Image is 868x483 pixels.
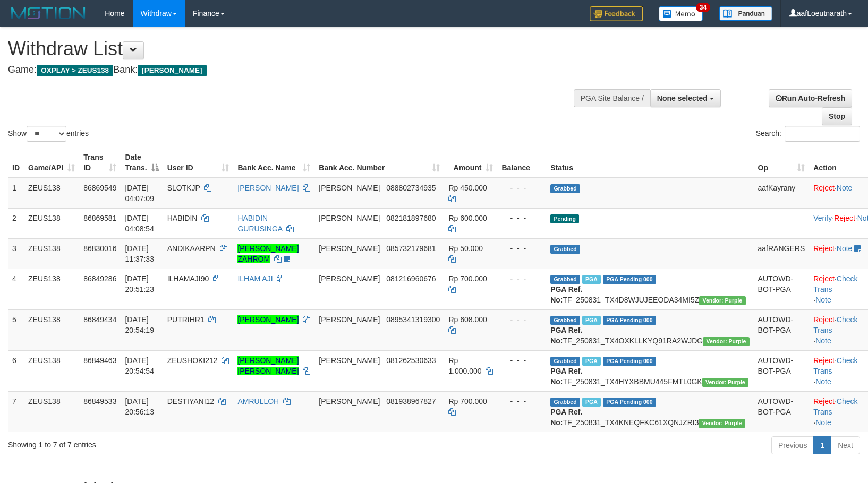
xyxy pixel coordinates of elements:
[233,148,314,178] th: Bank Acc. Name: activate to sort column ascending
[546,309,753,350] td: TF_250831_TX4OXKLLKYQ91RA2WJDG
[83,184,116,192] span: 86869549
[550,245,580,254] span: Grabbed
[237,274,273,283] a: ILHAM AJI
[546,391,753,432] td: TF_250831_TX4KNEQFKC61XQNJZRI3
[167,315,205,324] span: PUTRIHR1
[550,326,582,345] b: PGA Ref. No:
[754,309,810,350] td: AUTOWD-BOT-PGA
[754,238,810,269] td: aafRANGERS
[83,244,116,253] span: 86830016
[83,274,116,283] span: 86849286
[550,408,582,427] b: PGA Ref. No:
[24,309,79,350] td: ZEUS138
[83,397,116,406] span: 86849533
[756,126,860,142] label: Search:
[813,274,857,294] a: Check Trans
[813,184,835,192] a: Reject
[815,418,831,427] a: Note
[546,148,753,178] th: Status
[8,148,24,178] th: ID
[702,378,748,387] span: Vendor URL: https://trx4.1velocity.biz
[83,356,116,365] span: 86849463
[813,397,835,406] a: Reject
[546,350,753,391] td: TF_250831_TX4HYXBBMU445FMTL0GK
[834,214,855,222] a: Reject
[8,350,24,391] td: 6
[319,274,380,283] span: [PERSON_NAME]
[319,214,380,222] span: [PERSON_NAME]
[37,65,113,76] span: OXPLAY > ZEUS138
[386,244,436,253] span: Copy 085732179681 to clipboard
[822,107,852,125] a: Stop
[696,3,710,12] span: 34
[386,356,436,365] span: Copy 081262530633 to clipboard
[550,275,580,284] span: Grabbed
[24,208,79,238] td: ZEUS138
[590,6,643,21] img: Feedback.jpg
[314,148,444,178] th: Bank Acc. Number: activate to sort column ascending
[125,397,154,416] span: [DATE] 20:56:13
[386,397,436,406] span: Copy 081938967827 to clipboard
[546,269,753,309] td: TF_250831_TX4D8WJUJEEODA34MI5Z
[657,94,708,102] span: None selected
[813,315,835,324] a: Reject
[319,184,380,192] span: [PERSON_NAME]
[813,214,832,222] a: Verify
[497,148,546,178] th: Balance
[24,391,79,432] td: ZEUS138
[237,397,279,406] a: AMRULLOH
[167,184,200,192] span: SLOTKJP
[785,126,860,142] input: Search:
[125,274,154,294] span: [DATE] 20:51:23
[125,184,154,203] span: [DATE] 04:07:09
[319,315,380,324] span: [PERSON_NAME]
[501,183,542,193] div: - - -
[444,148,497,178] th: Amount: activate to sort column ascending
[719,6,772,21] img: panduan.png
[831,436,860,454] a: Next
[8,65,568,75] h4: Game: Bank:
[550,367,582,386] b: PGA Ref. No:
[448,356,481,375] span: Rp 1.000.000
[237,214,282,233] a: HABIDIN GURUSINGA
[237,315,299,324] a: [PERSON_NAME]
[813,397,857,416] a: Check Trans
[501,314,542,325] div: - - -
[8,391,24,432] td: 7
[699,419,745,428] span: Vendor URL: https://trx4.1velocity.biz
[582,357,601,366] span: Marked by aafRornrotha
[167,214,198,222] span: HABIDIN
[24,350,79,391] td: ZEUS138
[550,398,580,407] span: Grabbed
[8,309,24,350] td: 5
[319,397,380,406] span: [PERSON_NAME]
[237,244,299,263] a: [PERSON_NAME] ZAHROM
[79,148,121,178] th: Trans ID: activate to sort column ascending
[813,315,857,334] a: Check Trans
[24,269,79,309] td: ZEUS138
[815,337,831,345] a: Note
[125,315,154,334] span: [DATE] 20:54:19
[163,148,234,178] th: User ID: activate to sort column ascending
[603,275,656,284] span: PGA Pending
[754,178,810,209] td: aafKayrany
[386,184,436,192] span: Copy 088802734935 to clipboard
[8,435,354,450] div: Showing 1 to 7 of 7 entries
[699,296,745,305] span: Vendor URL: https://trx4.1velocity.biz
[815,296,831,304] a: Note
[550,316,580,325] span: Grabbed
[650,89,721,107] button: None selected
[574,89,650,107] div: PGA Site Balance /
[319,356,380,365] span: [PERSON_NAME]
[582,316,601,325] span: Marked by aafRornrotha
[24,238,79,269] td: ZEUS138
[24,178,79,209] td: ZEUS138
[167,397,214,406] span: DESTIYANI12
[550,184,580,193] span: Grabbed
[167,244,216,253] span: ANDIKAARPN
[448,244,483,253] span: Rp 50.000
[237,184,299,192] a: [PERSON_NAME]
[8,38,568,59] h1: Withdraw List
[703,337,749,346] span: Vendor URL: https://trx4.1velocity.biz
[754,350,810,391] td: AUTOWD-BOT-PGA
